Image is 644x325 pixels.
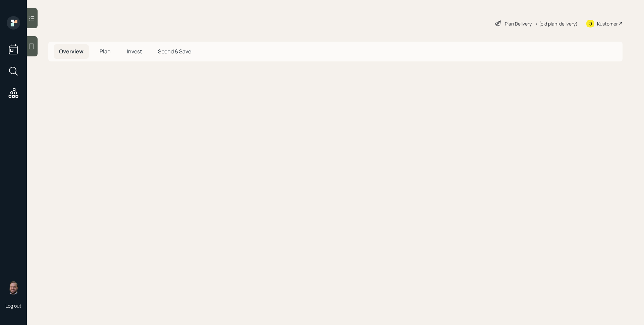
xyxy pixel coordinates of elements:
[7,281,20,294] img: james-distasi-headshot.png
[59,48,84,55] span: Overview
[535,20,578,27] div: • (old plan-delivery)
[5,303,21,309] div: Log out
[158,48,191,55] span: Spend & Save
[127,48,142,55] span: Invest
[505,20,532,27] div: Plan Delivery
[100,48,111,55] span: Plan
[597,20,618,27] div: Kustomer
